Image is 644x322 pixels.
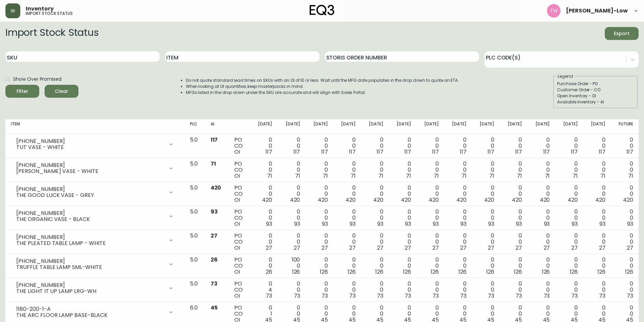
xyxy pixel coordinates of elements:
[283,161,300,179] div: 0 0
[211,280,217,288] span: 73
[283,185,300,203] div: 0 0
[589,281,605,299] div: 0 0
[477,233,494,251] div: 0 0
[16,234,164,240] div: [PHONE_NUMBER]
[11,233,179,248] div: [PHONE_NUMBER]THE PLEATED TABLE LAMP - WHITE
[211,208,218,216] span: 93
[555,119,583,134] th: [DATE]
[570,268,578,276] span: 126
[5,27,98,40] h2: Import Stock Status
[234,268,240,276] span: OI
[533,257,550,275] div: 0 0
[422,161,439,179] div: 0 0
[377,292,383,300] span: 73
[283,257,300,275] div: 100 0
[533,209,550,227] div: 0 0
[234,196,240,204] span: OI
[557,73,574,79] legend: Legend
[234,244,240,252] span: OI
[211,136,218,144] span: 117
[477,209,494,227] div: 0 0
[401,196,411,204] span: 420
[267,172,272,180] span: 71
[255,233,272,251] div: 0 0
[450,161,467,179] div: 0 0
[505,233,522,251] div: 0 0
[11,185,179,200] div: [PHONE_NUMBER]THE GOOD LUCK VASE - GREY
[345,196,356,204] span: 420
[211,160,216,168] span: 71
[373,196,383,204] span: 420
[16,186,164,192] div: [PHONE_NUMBER]
[533,185,550,203] div: 0 0
[512,196,522,204] span: 420
[311,161,328,179] div: 0 0
[11,161,179,176] div: [PHONE_NUMBER][PERSON_NAME] VASE - WHITE
[394,209,411,227] div: 0 0
[460,292,467,300] span: 73
[422,185,439,203] div: 0 0
[311,137,328,155] div: 0 0
[185,254,205,278] td: 5.0
[205,119,229,134] th: AI
[349,148,356,156] span: 117
[422,137,439,155] div: 0 0
[566,8,628,14] span: [PERSON_NAME]-Low
[487,148,494,156] span: 117
[460,220,467,228] span: 93
[366,257,383,275] div: 0 0
[283,233,300,251] div: 0 0
[461,172,467,180] span: 71
[45,85,78,98] button: Clear
[394,137,411,155] div: 0 0
[185,119,205,134] th: PLC
[262,196,272,204] span: 420
[311,185,328,203] div: 0 0
[544,220,550,228] span: 93
[571,244,578,252] span: 27
[486,268,494,276] span: 126
[611,119,639,134] th: Future
[488,220,494,228] span: 93
[472,119,500,134] th: [DATE]
[444,119,472,134] th: [DATE]
[16,138,164,144] div: [PHONE_NUMBER]
[16,240,164,246] div: THE PLEATED TABLE LAMP - WHITE
[515,148,522,156] span: 117
[311,281,328,299] div: 0 0
[234,172,240,180] span: OI
[234,220,240,228] span: OI
[11,281,179,296] div: [PHONE_NUMBER]THE LIGHT IT UP LAMP LRG-WH
[450,281,467,299] div: 0 0
[266,292,272,300] span: 73
[626,148,633,156] span: 117
[460,244,467,252] span: 27
[186,90,459,96] li: MFGs listed in the drop down under the SKU are accurate and will align with Sales Portal.
[416,119,444,134] th: [DATE]
[571,148,578,156] span: 117
[378,172,383,180] span: 71
[431,268,439,276] span: 126
[516,292,522,300] span: 73
[394,281,411,299] div: 0 0
[16,168,164,174] div: [PERSON_NAME] VASE - WHITE
[544,244,550,252] span: 27
[394,233,411,251] div: 0 0
[323,172,328,180] span: 71
[234,161,245,179] div: PO CO
[185,206,205,230] td: 5.0
[234,292,240,300] span: OI
[505,281,522,299] div: 0 0
[527,119,555,134] th: [DATE]
[571,292,578,300] span: 73
[533,137,550,155] div: 0 0
[573,172,578,180] span: 71
[186,77,459,83] li: Do not quote standard lead times on SKUs with an OI of 10 or less. Wait until the MFG date popula...
[505,209,522,227] div: 0 0
[516,244,522,252] span: 27
[605,27,639,40] button: Export
[557,99,634,105] div: Available Inventory - AI
[403,268,411,276] span: 126
[477,281,494,299] div: 0 0
[310,5,335,16] img: logo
